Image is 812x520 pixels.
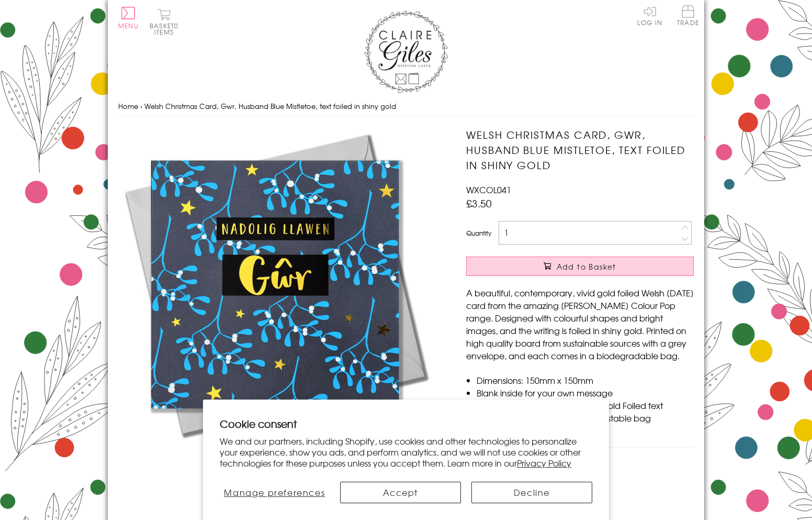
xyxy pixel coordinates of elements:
[150,8,178,35] button: Basket0 items
[677,5,699,28] a: Trade
[118,7,139,29] button: Menu
[118,127,432,441] img: Welsh Christmas Card, Gwr, Husband Blue Mistletoe, text foiled in shiny gold
[677,5,699,26] span: Trade
[140,101,142,111] span: ›
[466,127,694,172] h1: Welsh Christmas Card, Gwr, Husband Blue Mistletoe, text foiled in shiny gold
[220,436,592,468] p: We and our partners, including Shopify, use cookies and other technologies to personalize your ex...
[118,96,694,117] nav: breadcrumbs
[118,21,139,30] span: Menu
[466,257,694,276] button: Add to Basket
[220,416,592,431] h2: Cookie consent
[118,101,138,111] a: Home
[340,482,461,503] button: Accept
[466,228,491,238] label: Quantity
[466,286,694,362] p: A beautiful, contemporary, vivid gold foiled Welsh [DATE] card from the amazing [PERSON_NAME] Col...
[154,21,178,37] span: 0 items
[477,374,694,386] li: Dimensions: 150mm x 150mm
[220,482,330,503] button: Manage preferences
[637,5,662,26] a: Log In
[517,457,571,469] a: Privacy Policy
[224,486,325,499] span: Manage preferences
[466,196,492,211] span: £3.50
[477,386,694,399] li: Blank inside for your own message
[144,101,396,111] span: Welsh Christmas Card, Gwr, Husband Blue Mistletoe, text foiled in shiny gold
[466,183,511,196] span: WXCOL041
[364,10,448,93] img: Claire Giles Greetings Cards
[557,261,616,272] span: Add to Basket
[471,482,592,503] button: Decline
